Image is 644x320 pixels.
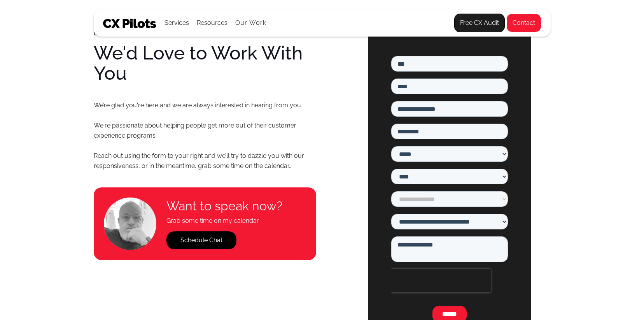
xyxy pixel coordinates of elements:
div: Resources [197,10,227,36]
a: Our Work [235,19,267,26]
div: Resources [197,17,227,28]
div: Services [164,10,189,36]
h1: We'd Love to Work With You [94,43,317,83]
a: Free CX Audit [454,14,505,32]
h4: Grab some time on my calendar [166,216,282,226]
a: Contact [506,14,541,32]
h4: Want to speak now? [166,199,282,213]
a: Schedule Chat [166,231,236,249]
p: We’re glad you're here and we are always interested in hearing from you. We're passionate about h... [94,100,317,171]
div: Services [164,17,189,28]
